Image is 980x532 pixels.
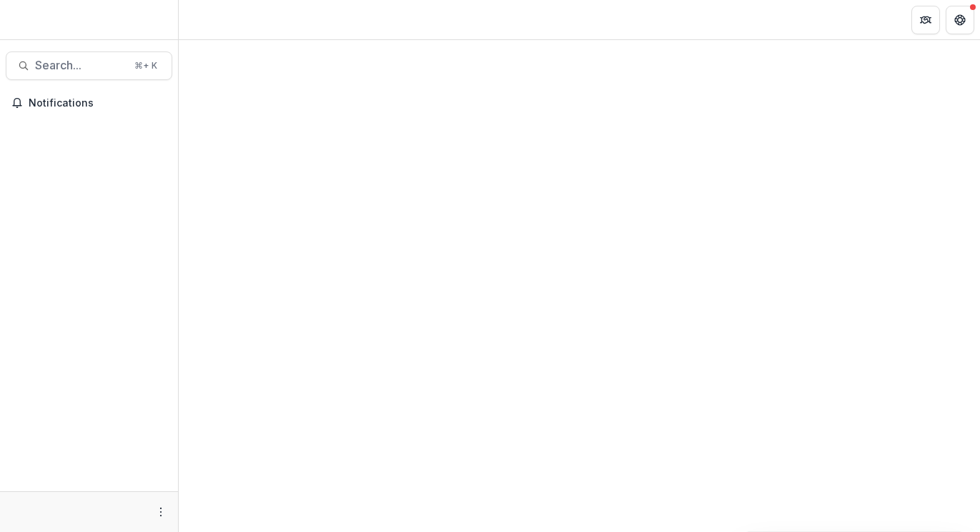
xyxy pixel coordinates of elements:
[29,97,167,109] span: Notifications
[6,92,172,114] button: Notifications
[35,59,126,72] span: Search...
[184,9,245,30] nav: breadcrumb
[6,51,172,80] button: Search...
[911,6,940,34] button: Partners
[132,58,160,74] div: ⌘ + K
[946,6,974,34] button: Get Help
[152,503,169,521] button: More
